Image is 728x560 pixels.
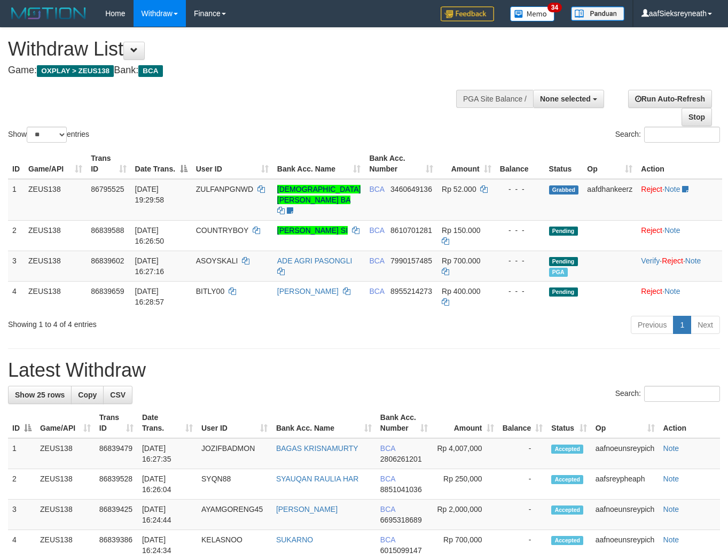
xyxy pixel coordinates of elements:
[380,444,395,453] span: BCA
[196,256,238,265] span: ASOYSKALI
[571,6,624,21] img: panduan.png
[583,149,637,179] th: Op: activate to sort column ascending
[8,220,24,251] td: 2
[510,6,555,21] img: Button%20Memo.svg
[628,90,712,108] a: Run Auto-Refresh
[138,500,197,530] td: [DATE] 16:24:44
[591,438,659,469] td: aafnoeunsreypich
[273,149,365,179] th: Bank Acc. Name: activate to sort column ascending
[277,287,339,295] a: [PERSON_NAME]
[369,287,384,295] span: BCA
[8,500,36,530] td: 3
[369,256,384,265] span: BCA
[549,287,578,297] span: Pending
[663,475,679,483] a: Note
[663,535,679,544] a: Note
[540,95,591,103] span: None selected
[432,408,498,438] th: Amount: activate to sort column ascending
[551,475,583,484] span: Accepted
[685,256,701,265] a: Note
[390,185,432,193] span: Copy 3460649136 to clipboard
[442,287,480,295] span: Rp 400.000
[380,505,395,514] span: BCA
[500,184,541,195] div: - - -
[641,287,662,295] a: Reject
[637,281,722,312] td: ·
[549,257,578,266] span: Pending
[24,179,87,221] td: ZEUS138
[498,469,547,500] td: -
[8,281,24,312] td: 4
[437,149,496,179] th: Amount: activate to sort column ascending
[36,438,95,469] td: ZEUS138
[380,535,395,544] span: BCA
[24,220,87,251] td: ZEUS138
[196,226,248,235] span: COUNTRYBOY
[637,251,722,281] td: · ·
[441,6,494,21] img: Feedback.jpg
[110,391,126,399] span: CSV
[138,469,197,500] td: [DATE] 16:26:04
[498,408,547,438] th: Balance: activate to sort column ascending
[380,546,422,555] span: Copy 6015099147 to clipboard
[432,500,498,530] td: Rp 2,000,000
[641,256,660,265] a: Verify
[197,500,272,530] td: AYAMGORENG45
[103,386,132,404] a: CSV
[583,179,637,221] td: aafdhankeerz
[8,5,89,21] img: MOTION_logo.png
[551,505,583,515] span: Accepted
[91,226,124,235] span: 86839588
[659,408,720,438] th: Action
[95,408,138,438] th: Trans ID: activate to sort column ascending
[8,251,24,281] td: 3
[591,500,659,530] td: aafnoeunsreypich
[197,408,272,438] th: User ID: activate to sort column ascending
[24,149,87,179] th: Game/API: activate to sort column ascending
[277,256,353,265] a: ADE AGRI PASONGLI
[549,227,578,236] span: Pending
[36,500,95,530] td: ZEUS138
[135,185,165,204] span: [DATE] 19:29:58
[276,535,313,544] a: SUKARNO
[36,408,95,438] th: Game/API: activate to sort column ascending
[135,287,165,306] span: [DATE] 16:28:57
[8,179,24,221] td: 1
[682,108,712,126] a: Stop
[664,226,680,235] a: Note
[664,287,680,295] a: Note
[376,408,432,438] th: Bank Acc. Number: activate to sort column ascending
[500,255,541,266] div: - - -
[615,386,720,402] label: Search:
[390,256,432,265] span: Copy 7990157485 to clipboard
[365,149,437,179] th: Bank Acc. Number: activate to sort column ascending
[644,127,720,143] input: Search:
[8,469,36,500] td: 2
[95,438,138,469] td: 86839479
[135,226,165,245] span: [DATE] 16:26:50
[196,287,224,295] span: BITLY00
[95,500,138,530] td: 86839425
[500,225,541,236] div: - - -
[135,256,165,276] span: [DATE] 16:27:16
[442,256,480,265] span: Rp 700.000
[551,445,583,454] span: Accepted
[691,316,720,334] a: Next
[15,391,65,399] span: Show 25 rows
[380,516,422,524] span: Copy 6695318689 to clipboard
[380,485,422,494] span: Copy 8851041036 to clipboard
[24,281,87,312] td: ZEUS138
[500,286,541,297] div: - - -
[8,38,475,60] h1: Withdraw List
[547,408,591,438] th: Status: activate to sort column ascending
[138,408,197,438] th: Date Trans.: activate to sort column ascending
[631,316,674,334] a: Previous
[644,386,720,402] input: Search:
[432,438,498,469] td: Rp 4,007,000
[615,127,720,143] label: Search:
[272,408,376,438] th: Bank Acc. Name: activate to sort column ascending
[37,65,114,77] span: OXPLAY > ZEUS138
[276,475,359,483] a: SYAUQAN RAULIA HAR
[138,438,197,469] td: [DATE] 16:27:35
[276,444,358,453] a: BAGAS KRISNAMURTY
